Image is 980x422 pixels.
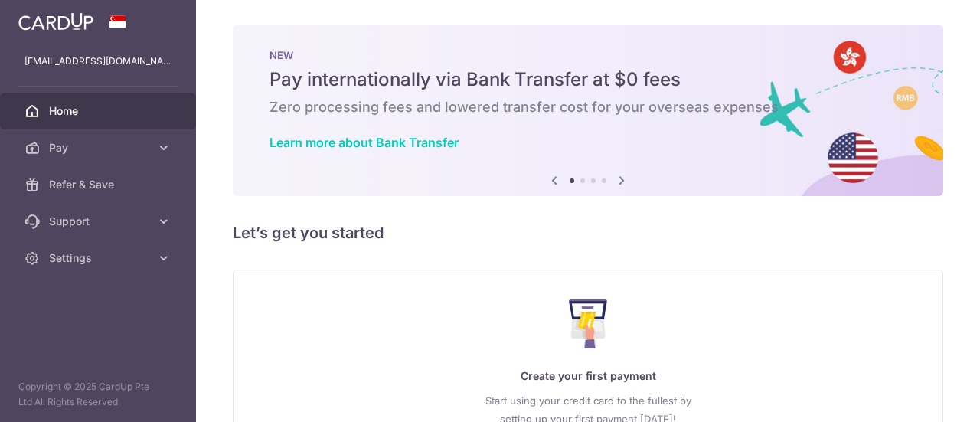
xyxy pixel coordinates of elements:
[49,140,150,155] span: Pay
[264,367,912,385] p: Create your first payment
[49,103,150,119] span: Home
[233,25,943,196] img: Bank transfer banner
[24,54,171,69] p: [EMAIL_ADDRESS][DOMAIN_NAME]
[49,177,150,192] span: Refer & Save
[269,135,459,150] a: Learn more about Bank Transfer
[269,67,906,92] h5: Pay internationally via Bank Transfer at $0 fees
[569,299,608,348] img: Make Payment
[49,214,150,229] span: Support
[49,250,150,266] span: Settings
[269,98,906,116] h6: Zero processing fees and lowered transfer cost for your overseas expenses
[18,12,93,31] img: CardUp
[269,49,906,61] p: NEW
[233,221,943,245] h5: Let’s get you started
